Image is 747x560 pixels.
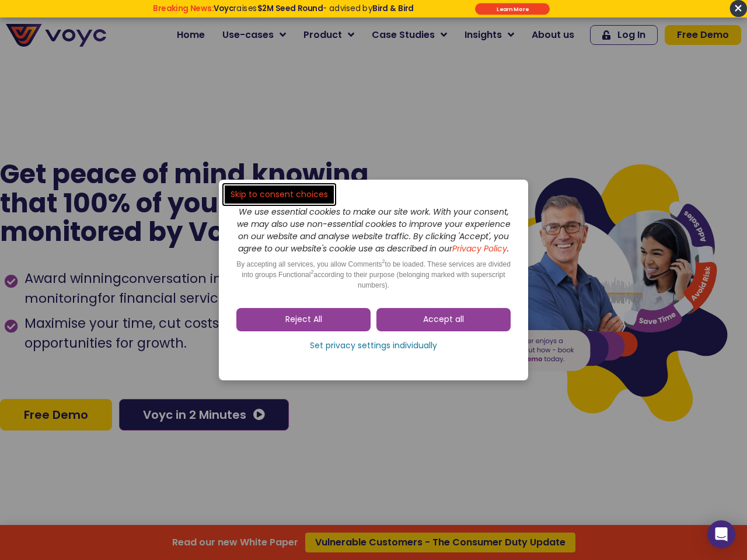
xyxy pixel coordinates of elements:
span: Job title [152,94,191,108]
span: Reject All [285,314,322,325]
span: Set privacy settings individually [310,340,437,352]
sup: 2 [310,269,313,275]
span: Phone [152,47,181,60]
a: Privacy Policy [452,243,507,254]
span: By accepting all services, you allow Comments to be loaded. These services are divided into group... [236,260,511,289]
a: Accept all [376,308,511,331]
a: Skip to consent choices [225,185,334,204]
i: We use essential cookies to make our site work. With your consent, we may also use non-essential ... [237,206,511,254]
span: Accept all [423,314,464,325]
a: Set privacy settings individually [236,337,511,355]
a: Reject All [236,308,371,331]
sup: 2 [382,258,385,264]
